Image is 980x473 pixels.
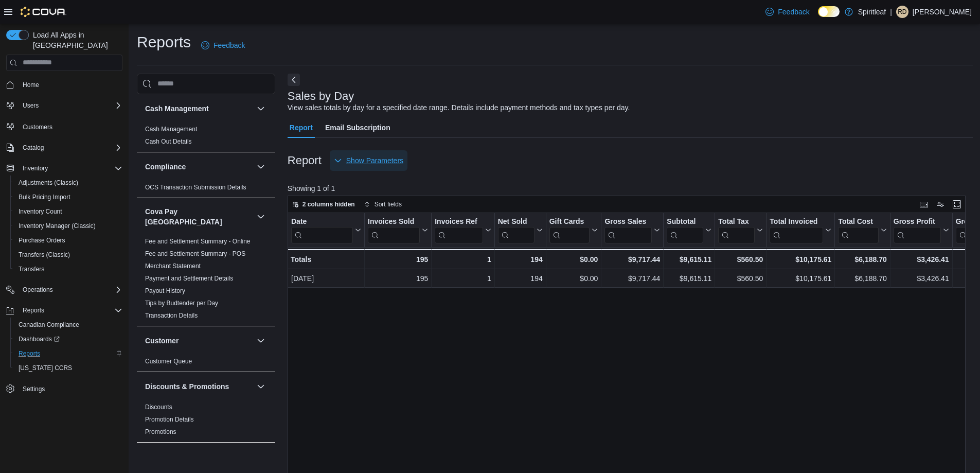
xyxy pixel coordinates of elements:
input: Dark Mode [818,6,840,17]
div: Compliance [137,181,275,198]
a: Purchase Orders [14,234,69,247]
div: $9,717.44 [604,253,660,266]
span: Canadian Compliance [19,321,79,329]
a: Inventory Manager (Classic) [14,220,100,232]
span: Transfers [19,265,44,273]
a: Transfers (Classic) [14,249,74,261]
span: Purchase Orders [19,236,65,244]
span: RD [898,6,906,18]
span: Purchase Orders [14,234,122,247]
button: Reports [19,304,48,317]
a: Adjustments (Classic) [14,177,82,189]
div: Invoices Sold [368,217,420,243]
span: Load All Apps in [GEOGRAPHIC_DATA] [29,30,122,50]
h3: Cash Management [145,103,209,114]
div: $3,426.41 [894,253,949,266]
p: [PERSON_NAME] [913,6,972,18]
button: Subtotal [667,217,711,243]
button: Customer [255,335,267,347]
a: [US_STATE] CCRS [14,362,76,374]
div: 195 [368,272,428,285]
h1: Reports [137,32,191,52]
nav: Complex example [6,73,122,423]
div: 194 [497,253,542,266]
span: Feedback [213,40,245,50]
h3: Cova Pay [GEOGRAPHIC_DATA] [145,206,253,227]
button: Canadian Compliance [10,318,127,332]
h3: Compliance [145,162,186,172]
div: Cova Pay [GEOGRAPHIC_DATA] [137,235,275,326]
button: Bulk Pricing Import [10,190,127,204]
div: Date [291,217,353,227]
button: Net Sold [497,217,542,243]
span: Operations [23,286,53,294]
button: Inventory [19,162,52,174]
span: Reports [19,349,40,358]
div: Invoices Ref [435,217,483,243]
a: Dashboards [14,333,64,345]
span: Catalog [19,142,122,154]
a: Payout History [145,287,185,294]
button: Customers [2,119,127,134]
p: Spiritleaf [858,6,886,18]
a: Customers [19,121,57,133]
button: Enter fullscreen [951,198,963,211]
div: Customer [137,355,275,372]
span: Inventory Manager (Classic) [14,220,122,232]
h3: Sales by Day [288,90,354,102]
button: Catalog [2,141,127,155]
span: Merchant Statement [145,262,201,270]
span: Reports [14,347,122,360]
span: Fee and Settlement Summary - Online [145,237,251,246]
button: Cash Management [255,102,267,115]
button: Inventory Manager (Classic) [10,219,127,233]
div: 194 [498,272,543,285]
span: Reports [19,304,122,317]
div: Total Invoiced [770,217,823,243]
a: Payment and Settlement Details [145,275,233,282]
div: $6,188.70 [838,272,886,285]
span: Inventory Manager (Classic) [19,222,96,230]
button: Cash Management [145,103,253,114]
a: Promotion Details [145,416,194,423]
div: Total Tax [718,217,755,227]
span: Customers [19,120,122,133]
button: Show Parameters [330,150,407,171]
a: Fee and Settlement Summary - POS [145,250,245,257]
span: Payment and Settlement Details [145,274,233,283]
span: Customer Queue [145,357,192,365]
button: Sort fields [360,198,406,211]
a: Dashboards [10,332,127,346]
span: Adjustments (Classic) [14,177,122,189]
div: Total Tax [718,217,755,243]
div: Invoices Ref [435,217,483,227]
button: Reports [2,303,127,318]
a: Transaction Details [145,312,198,319]
a: Cash Management [145,126,197,133]
button: Display options [934,198,947,211]
button: Date [291,217,361,243]
button: Keyboard shortcuts [918,198,930,211]
span: Reports [23,306,44,314]
div: Ravi D [896,6,908,18]
a: Canadian Compliance [14,319,83,331]
span: Promotions [145,428,176,436]
div: Total Cost [838,217,878,227]
a: Reports [14,347,44,360]
button: Users [2,98,127,113]
button: Users [19,99,43,112]
button: 2 columns hidden [288,198,359,211]
button: Total Tax [718,217,763,243]
span: Promotion Details [145,415,194,424]
div: Gross Sales [604,217,652,227]
div: Cash Management [137,123,275,152]
div: $560.50 [718,253,763,266]
button: Discounts & Promotions [145,381,253,392]
div: $9,615.11 [667,272,711,285]
a: Tips by Budtender per Day [145,300,218,307]
span: Show Parameters [346,155,403,166]
div: 195 [368,253,428,266]
span: Home [23,81,39,89]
